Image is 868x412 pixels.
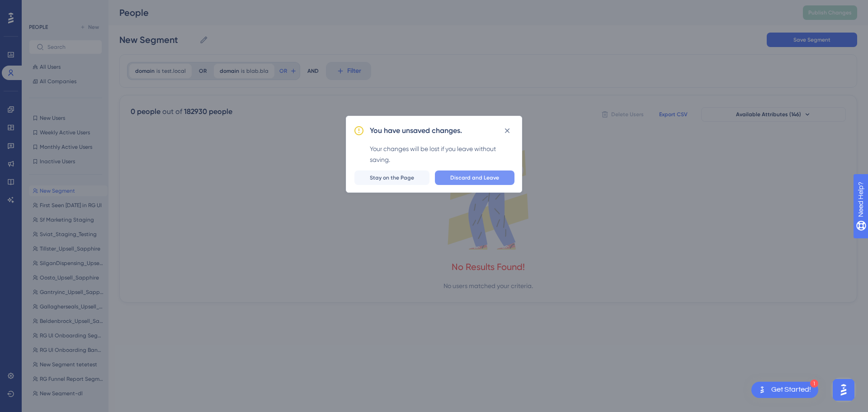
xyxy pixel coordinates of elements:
[757,384,768,395] img: launcher-image-alternative-text
[370,125,462,136] h2: You have unsaved changes.
[771,385,811,395] div: Get Started!
[810,379,818,388] div: 1
[830,376,857,403] iframe: UserGuiding AI Assistant Launcher
[751,382,818,398] div: Open Get Started! checklist, remaining modules: 1
[21,2,57,13] span: Need Help?
[370,143,514,165] div: Your changes will be lost if you leave without saving.
[370,174,414,181] span: Stay on the Page
[450,174,499,181] span: Discard and Leave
